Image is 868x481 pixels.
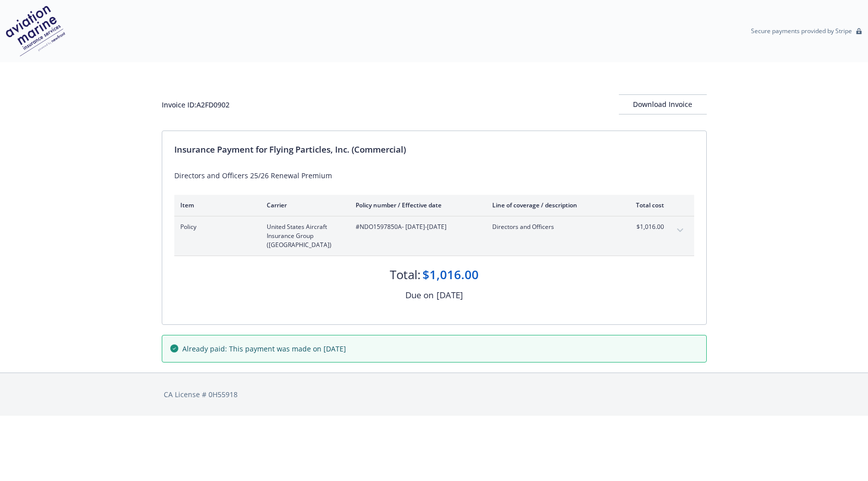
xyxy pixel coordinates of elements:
[390,266,420,283] div: Total:
[405,289,433,302] div: Due on
[626,222,664,231] span: $1,016.00
[267,222,340,250] span: United States Aircraft Insurance Group ([GEOGRAPHIC_DATA])
[751,27,852,35] p: Secure payments provided by Stripe
[180,201,251,209] div: Item
[356,222,476,231] span: #NDO1597850A - [DATE]-[DATE]
[437,289,463,302] div: [DATE]
[626,201,664,209] div: Total cost
[619,94,707,114] button: Download Invoice
[174,170,694,181] div: Directors and Officers 25/26 Renewal Premium
[182,343,346,354] span: Already paid: This payment was made on [DATE]
[164,389,705,400] div: CA License # 0H55918
[180,222,251,231] span: Policy
[492,222,610,231] span: Directors and Officers
[162,99,230,110] div: Invoice ID: A2FD0902
[672,222,688,238] button: expand content
[267,201,340,209] div: Carrier
[174,143,694,156] div: Insurance Payment for Flying Particles, Inc. (Commercial)
[422,266,479,283] div: $1,016.00
[492,201,610,209] div: Line of coverage / description
[174,216,694,256] div: PolicyUnited States Aircraft Insurance Group ([GEOGRAPHIC_DATA])#NDO1597850A- [DATE]-[DATE]Direct...
[356,201,476,209] div: Policy number / Effective date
